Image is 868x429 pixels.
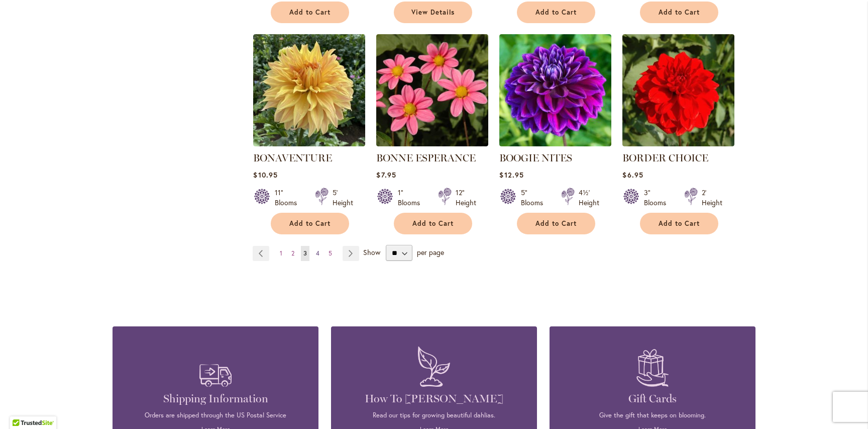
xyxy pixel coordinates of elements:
[622,170,643,180] span: $6.95
[517,213,595,234] button: Add to Cart
[644,188,672,208] div: 3" Blooms
[499,170,523,180] span: $12.95
[346,392,522,406] h4: How To [PERSON_NAME]
[565,392,740,406] h4: Gift Cards
[394,213,472,234] button: Add to Cart
[659,8,700,17] span: Add to Cart
[499,152,572,164] a: BOOGIE NITES
[253,170,277,180] span: $10.95
[316,249,319,257] span: 4
[291,249,294,257] span: 2
[622,139,734,148] a: BORDER CHOICE
[622,152,708,164] a: BORDER CHOICE
[128,411,303,420] p: Orders are shipped through the US Postal Service
[303,249,307,257] span: 3
[622,34,734,146] img: BORDER CHOICE
[376,170,396,180] span: $7.95
[411,8,455,17] span: View Details
[253,152,332,164] a: BONAVENTURE
[346,411,522,420] p: Read our tips for growing beautiful dahlias.
[535,219,577,228] span: Add to Cart
[326,246,335,261] a: 5
[394,2,472,23] a: View Details
[521,188,549,208] div: 5" Blooms
[253,139,365,148] a: Bonaventure
[659,219,700,228] span: Add to Cart
[271,213,349,234] button: Add to Cart
[535,8,577,17] span: Add to Cart
[363,247,380,257] span: Show
[289,8,331,17] span: Add to Cart
[277,246,285,261] a: 1
[499,34,611,146] img: BOOGIE NITES
[313,246,322,261] a: 4
[456,188,476,208] div: 12" Height
[8,393,36,421] iframe: Launch Accessibility Center
[412,219,454,228] span: Add to Cart
[376,152,476,164] a: BONNE ESPERANCE
[499,139,611,148] a: BOOGIE NITES
[376,139,488,148] a: BONNE ESPERANCE
[289,246,297,261] a: 2
[517,2,595,23] button: Add to Cart
[398,188,426,208] div: 1" Blooms
[271,2,349,23] button: Add to Cart
[565,411,740,420] p: Give the gift that keeps on blooming.
[640,2,718,23] button: Add to Cart
[275,188,303,208] div: 11" Blooms
[280,249,282,257] span: 1
[333,188,353,208] div: 5' Height
[417,247,444,257] span: per page
[329,249,332,257] span: 5
[579,188,599,208] div: 4½' Height
[640,213,718,234] button: Add to Cart
[289,219,331,228] span: Add to Cart
[376,34,488,146] img: BONNE ESPERANCE
[128,392,303,406] h4: Shipping Information
[253,34,365,146] img: Bonaventure
[702,188,722,208] div: 2' Height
